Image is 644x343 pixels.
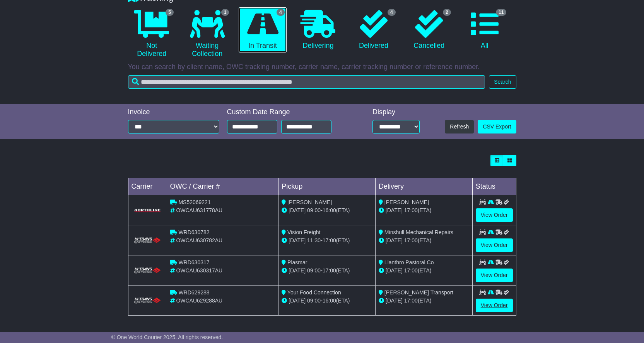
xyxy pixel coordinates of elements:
[476,208,513,222] a: View Order
[287,199,332,205] span: [PERSON_NAME]
[287,259,307,265] span: Plasmar
[166,9,174,16] span: 5
[167,178,278,195] td: OWC / Carrier #
[379,237,469,245] div: (ETA)
[287,289,341,296] span: Your Food Connection
[478,120,516,133] a: CSV Export
[323,207,336,213] span: 16:00
[221,9,229,16] span: 1
[384,229,453,235] span: Minshull Mechanical Repairs
[176,267,222,274] span: OWCAU630317AU
[133,297,162,304] img: HiTrans.png
[379,297,469,305] div: (ETA)
[128,7,176,61] a: 5 Not Delivered
[178,259,209,265] span: WRD630317
[386,237,403,243] span: [DATE]
[133,237,162,244] img: HiTrans.png
[287,229,320,235] span: Vision Freight
[375,178,472,195] td: Delivery
[386,207,403,213] span: [DATE]
[384,289,453,296] span: [PERSON_NAME] Transport
[289,297,306,304] span: [DATE]
[472,178,516,195] td: Status
[178,199,210,205] span: MS52069221
[379,267,469,275] div: (ETA)
[404,267,418,274] span: 17:00
[388,9,396,16] span: 4
[239,7,286,53] a: 4 In Transit
[384,259,434,265] span: Llanthro Pastoral Co
[323,237,336,243] span: 17:00
[176,237,222,243] span: OWCAU630782AU
[128,178,167,195] td: Carrier
[384,199,429,205] span: [PERSON_NAME]
[307,237,321,243] span: 11:30
[133,267,162,274] img: HiTrans.png
[289,207,306,213] span: [DATE]
[176,297,222,304] span: OWCAU629288AU
[323,297,336,304] span: 16:00
[282,206,372,215] div: - (ETA)
[323,267,336,274] span: 17:00
[443,9,451,16] span: 2
[133,208,162,213] img: GetCarrierServiceLogo
[445,120,474,133] button: Refresh
[178,289,209,296] span: WRD629288
[111,334,223,340] span: © One World Courier 2025. All rights reserved.
[282,237,372,245] div: - (ETA)
[282,267,372,275] div: - (ETA)
[278,178,376,195] td: Pickup
[404,297,418,304] span: 17:00
[289,267,306,274] span: [DATE]
[405,7,453,53] a: 2 Cancelled
[496,9,506,16] span: 11
[476,299,513,312] a: View Order
[404,207,418,213] span: 17:00
[489,75,516,89] button: Search
[350,7,397,53] a: 4 Delivered
[307,207,321,213] span: 09:00
[307,297,321,304] span: 09:00
[386,297,403,304] span: [DATE]
[404,237,418,243] span: 17:00
[386,267,403,274] span: [DATE]
[128,108,219,117] div: Invoice
[227,108,351,117] div: Custom Date Range
[178,229,209,235] span: WRD630782
[307,267,321,274] span: 09:00
[294,7,342,53] a: Delivering
[461,7,508,53] a: 11 All
[176,207,222,213] span: OWCAU631778AU
[128,63,516,71] p: You can search by client name, OWC tracking number, carrier name, carrier tracking number or refe...
[282,297,372,305] div: - (ETA)
[183,7,231,61] a: 1 Waiting Collection
[289,237,306,243] span: [DATE]
[379,206,469,215] div: (ETA)
[476,269,513,282] a: View Order
[277,9,285,16] span: 4
[476,238,513,252] a: View Order
[372,108,420,117] div: Display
